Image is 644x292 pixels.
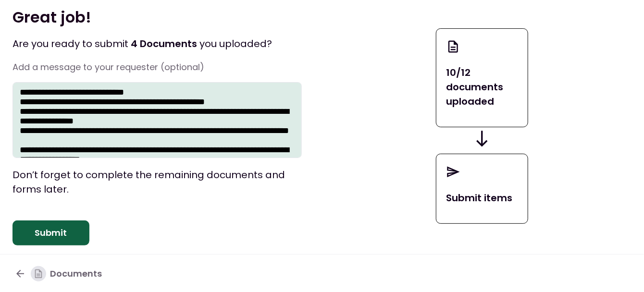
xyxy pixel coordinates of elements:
[31,266,102,281] div: Documents
[131,37,197,50] span: 4 Documents
[446,65,519,109] p: 10/12 documents uploaded
[7,261,110,286] button: Documents
[12,168,302,196] p: Don’t forget to complete the remaining documents and forms later.
[12,220,89,245] button: Submit
[12,36,302,51] p: Are you ready to submit you uploaded ?
[12,7,302,27] h1: Great job!
[12,61,302,73] p: Add a message to your requester (optional)
[446,191,519,205] p: Submit items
